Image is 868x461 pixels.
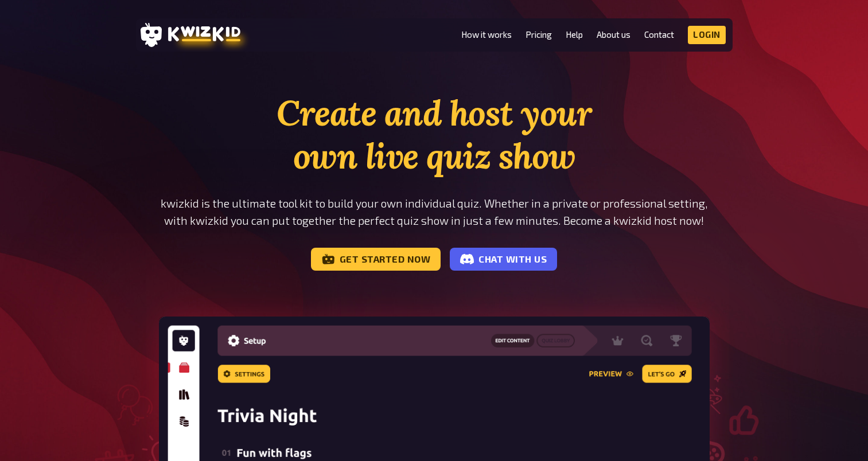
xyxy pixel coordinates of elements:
a: Help [566,30,583,40]
a: About us [597,30,630,40]
a: Get started now [311,248,441,271]
a: Pricing [526,30,552,40]
a: Chat with us [450,248,557,271]
a: Login [688,26,726,44]
a: Contact [644,30,674,40]
h1: Create and host your own live quiz show [159,92,710,178]
a: How it works [461,30,512,40]
p: kwizkid is the ultimate tool kit to build your own individual quiz. Whether in a private or profe... [159,195,710,229]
